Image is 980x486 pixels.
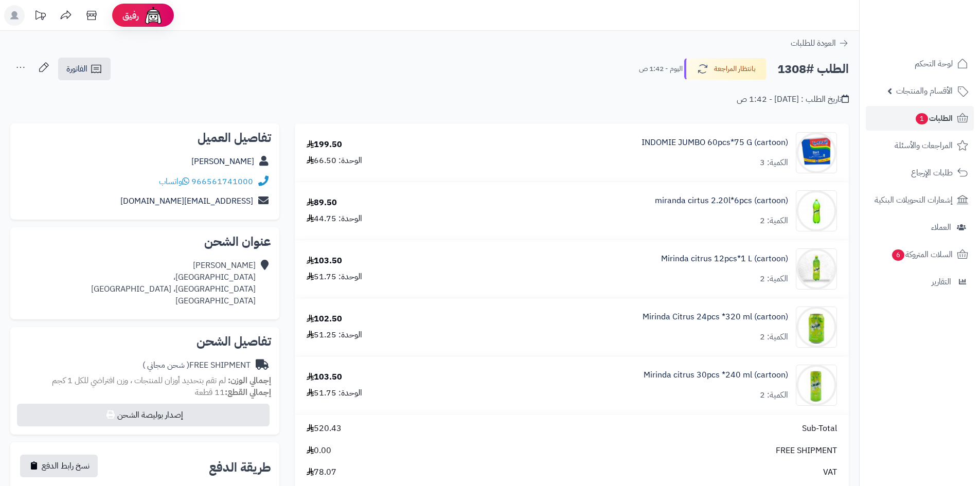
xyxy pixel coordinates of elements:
h2: الطلب #1308 [777,59,849,80]
a: Mirinda Citrus 24pcs *320 ml (cartoon) [643,311,788,323]
div: تاريخ الطلب : [DATE] - 1:42 ص [737,94,849,105]
span: إشعارات التحويلات البنكية [875,193,953,207]
div: FREE SHIPMENT [142,359,251,371]
span: الطلبات [915,111,953,125]
div: الكمية: 3 [760,157,788,169]
span: 520.43 [307,423,342,435]
a: لوحة التحكم [866,51,974,76]
img: 1747566616-1481083d-48b6-4b0f-b89f-c8f09a39-90x90.jpg [796,365,836,406]
a: الطلبات1 [866,106,974,131]
button: بانتظار المراجعة [684,58,767,80]
div: 89.50 [307,197,337,209]
a: [PERSON_NAME] [191,155,254,168]
h2: تفاصيل الشحن [19,335,271,348]
span: VAT [823,466,837,478]
a: Mirinda citrus 30pcs *240 ml (cartoon) [644,369,788,381]
span: الأقسام والمنتجات [896,84,953,98]
div: الوحدة: 51.75 [307,387,362,399]
span: Sub-Total [802,423,837,435]
img: 1747283225-Screenshot%202025-05-15%20072245-90x90.jpg [796,132,836,173]
span: التقارير [932,275,951,289]
img: 1747544486-c60db756-6ee7-44b0-a7d4-ec449800-90x90.jpg [796,190,836,231]
strong: إجمالي القطع: [225,386,271,399]
span: الفاتورة [66,63,87,75]
img: 1747566256-XP8G23evkchGmxKUr8YaGb2gsq2hZno4-90x90.jpg [796,248,836,290]
span: المراجعات والأسئلة [895,138,953,153]
span: العودة للطلبات [791,37,836,49]
h2: عنوان الشحن [19,236,271,248]
img: ai-face.png [143,5,164,26]
div: 102.50 [307,313,342,325]
img: 1747566452-bf88d184-d280-4ea7-9331-9e3669ef-90x90.jpg [796,307,836,348]
h2: طريقة الدفع [209,461,271,474]
span: السلات المتروكة [891,247,953,262]
a: تحديثات المنصة [27,5,53,28]
span: نسخ رابط الدفع [42,460,90,472]
div: الوحدة: 44.75 [307,213,362,225]
span: رفيق [122,9,139,22]
button: إصدار بوليصة الشحن [17,404,270,426]
a: العملاء [866,215,974,240]
div: 103.50 [307,371,342,383]
a: التقارير [866,269,974,294]
span: ( شحن مجاني ) [142,359,189,371]
a: السلات المتروكة6 [866,242,974,267]
button: نسخ رابط الدفع [20,455,98,477]
span: طلبات الإرجاع [911,166,953,180]
span: 78.07 [307,466,336,478]
div: الوحدة: 66.50 [307,155,362,167]
strong: إجمالي الوزن: [228,374,271,387]
div: 199.50 [307,139,342,151]
a: Mirinda citrus 12pcs*1 L (cartoon) [661,253,788,265]
a: إشعارات التحويلات البنكية [866,188,974,212]
div: الكمية: 2 [760,331,788,343]
div: الوحدة: 51.75 [307,271,362,283]
div: الكمية: 2 [760,215,788,227]
span: 0.00 [307,445,331,457]
div: الوحدة: 51.25 [307,329,362,341]
a: miranda cirtus 2.20l*6pcs (cartoon) [655,195,788,207]
a: INDOMIE JUMBO 60pcs*75 G (cartoon) [642,137,788,149]
a: [EMAIL_ADDRESS][DOMAIN_NAME] [120,195,253,207]
a: الفاتورة [58,58,111,80]
span: لم تقم بتحديد أوزان للمنتجات ، وزن افتراضي للكل 1 كجم [52,374,226,387]
small: 11 قطعة [195,386,271,399]
span: 6 [892,249,904,261]
a: المراجعات والأسئلة [866,133,974,158]
div: الكمية: 2 [760,273,788,285]
small: اليوم - 1:42 ص [639,64,683,74]
a: 966561741000 [191,175,253,188]
span: العملاء [931,220,951,235]
a: العودة للطلبات [791,37,849,49]
h2: تفاصيل العميل [19,132,271,144]
a: طلبات الإرجاع [866,160,974,185]
div: [PERSON_NAME] [GEOGRAPHIC_DATA]، [GEOGRAPHIC_DATA]، [GEOGRAPHIC_DATA] [GEOGRAPHIC_DATA] [91,260,256,307]
span: FREE SHIPMENT [776,445,837,457]
div: 103.50 [307,255,342,267]
span: 1 [916,113,928,124]
span: لوحة التحكم [915,57,953,71]
a: واتساب [159,175,189,188]
div: الكمية: 2 [760,389,788,401]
